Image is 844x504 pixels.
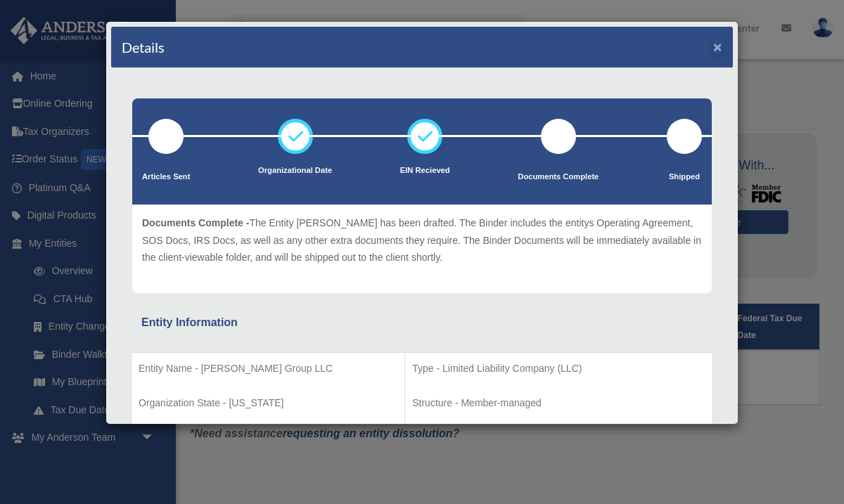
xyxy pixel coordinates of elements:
p: Organizational Date [258,164,332,178]
p: The Entity [PERSON_NAME] has been drafted. The Binder includes the entitys Operating Agreement, S... [142,214,702,266]
button: × [713,39,722,54]
p: Entity Name - [PERSON_NAME] Group LLC [139,360,397,377]
p: Type - Limited Liability Company (LLC) [412,360,705,377]
span: Documents Complete - [142,217,249,228]
p: Documents Complete [518,170,599,184]
p: Organization State - [US_STATE] [139,394,397,412]
h4: Details [122,37,165,57]
p: Shipped [667,170,702,184]
p: Articles Sent [142,170,190,184]
div: Entity Information [141,313,703,332]
p: Structure - Member-managed [412,394,705,412]
p: EIN Recieved [400,164,450,178]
